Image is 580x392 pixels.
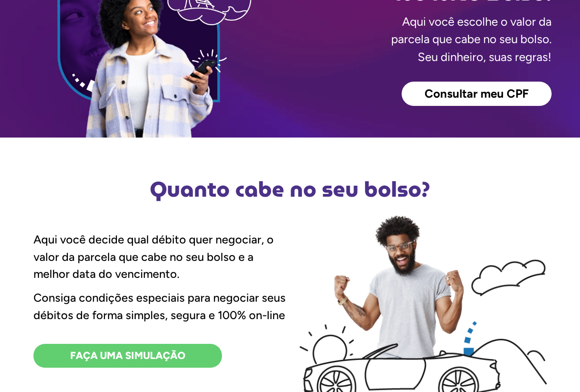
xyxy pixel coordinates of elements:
[391,13,552,66] p: Aqui você escolhe o valor da parcela que cabe no seu bolso. Seu dinheiro, suas regras!
[33,344,222,368] a: FAÇA UMA SIMULAÇÃO
[33,289,290,324] p: Consiga condições especiais para negociar seus débitos de forma simples, segura e 100% on-line
[425,88,529,100] span: Consultar meu CPF
[402,82,552,106] a: Consultar meu CPF
[33,231,290,283] p: Aqui você decide qual débito quer negociar, o valor da parcela que cabe no seu bolso e a melhor d...
[29,179,552,200] h2: Quanto cabe no seu bolso?
[70,351,185,361] span: FAÇA UMA SIMULAÇÃO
